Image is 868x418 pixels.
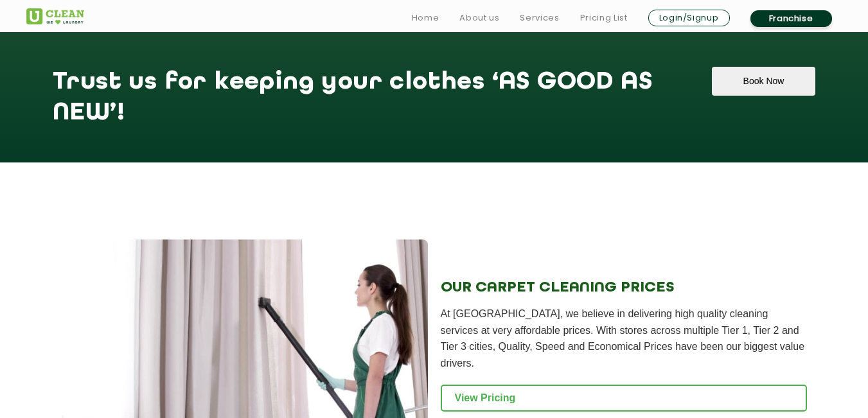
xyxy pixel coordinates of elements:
[459,10,499,26] a: About us
[750,10,832,27] a: Franchise
[648,10,730,26] a: Login/Signup
[26,8,84,24] img: UClean Laundry and Dry Cleaning
[441,306,807,371] p: At [GEOGRAPHIC_DATA], we believe in delivering high quality cleaning services at very affordable ...
[580,10,628,26] a: Pricing List
[520,10,559,26] a: Services
[441,385,807,412] a: View Pricing
[53,67,683,110] h1: Trust us for keeping your clothes ‘AS GOOD AS NEW’!
[412,10,439,26] a: Home
[712,67,815,96] button: Book Now
[441,279,807,296] h2: OUR CARPET CLEANING PRICES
